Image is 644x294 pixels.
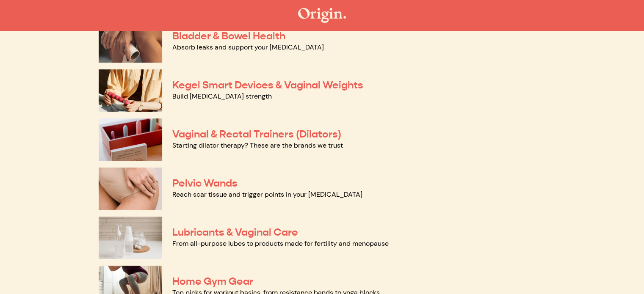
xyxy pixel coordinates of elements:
a: Kegel Smart Devices & Vaginal Weights [172,79,363,91]
img: Vaginal & Rectal Trainers (Dilators) [99,118,162,161]
a: Home Gym Gear [172,275,253,288]
img: Pelvic Wands [99,168,162,210]
img: Kegel Smart Devices & Vaginal Weights [99,69,162,112]
a: Vaginal & Rectal Trainers (Dilators) [172,128,341,140]
img: Lubricants & Vaginal Care [99,217,162,259]
a: Absorb leaks and support your [MEDICAL_DATA] [172,43,324,52]
a: Starting dilator therapy? These are the brands we trust [172,141,343,150]
img: The Origin Shop [298,8,346,23]
a: From all-purpose lubes to products made for fertility and menopause [172,239,389,248]
a: Pelvic Wands [172,177,238,190]
a: Reach scar tissue and trigger points in your [MEDICAL_DATA] [172,190,362,199]
a: Bladder & Bowel Health [172,30,285,42]
a: Lubricants & Vaginal Care [172,226,298,239]
a: Build [MEDICAL_DATA] strength [172,92,272,101]
img: Bladder & Bowel Health [99,20,162,63]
